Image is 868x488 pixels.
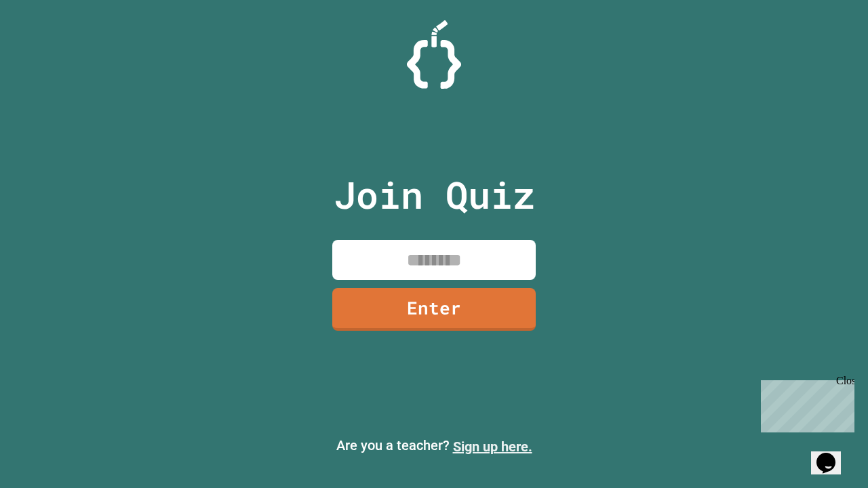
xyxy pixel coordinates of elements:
a: Sign up here. [453,439,532,455]
iframe: chat widget [755,375,854,432]
p: Join Quiz [334,167,535,223]
img: Logo.svg [407,20,461,89]
p: Are you a teacher? [11,435,857,457]
a: Enter [332,288,536,331]
div: Chat with us now!Close [5,5,94,86]
iframe: chat widget [811,434,854,474]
